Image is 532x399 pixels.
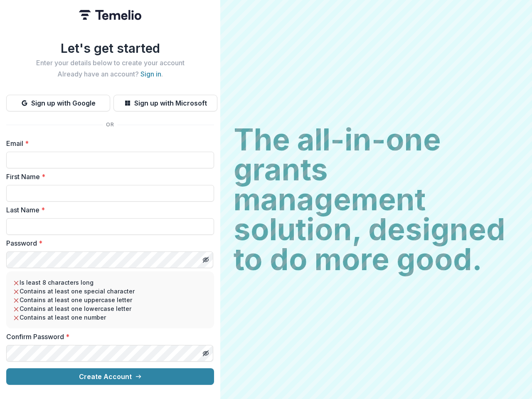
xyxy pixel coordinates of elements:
[13,287,207,296] li: Contains at least one special character
[6,138,209,148] label: Email
[6,59,214,67] h2: Enter your details below to create your account
[113,95,217,111] button: Sign up with Microsoft
[6,41,214,56] h1: Let's get started
[6,172,209,182] label: First Name
[13,278,207,287] li: Is least 8 characters long
[13,313,207,322] li: Contains at least one number
[199,253,212,266] button: Toggle password visibility
[6,95,110,111] button: Sign up with Google
[6,368,214,385] button: Create Account
[13,304,207,313] li: Contains at least one lowercase letter
[6,70,214,78] h2: Already have an account? .
[6,238,209,248] label: Password
[140,70,161,78] a: Sign in
[13,296,207,304] li: Contains at least one uppercase letter
[79,10,141,20] img: Temelio
[6,205,209,215] label: Last Name
[199,347,212,360] button: Toggle password visibility
[6,332,209,342] label: Confirm Password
